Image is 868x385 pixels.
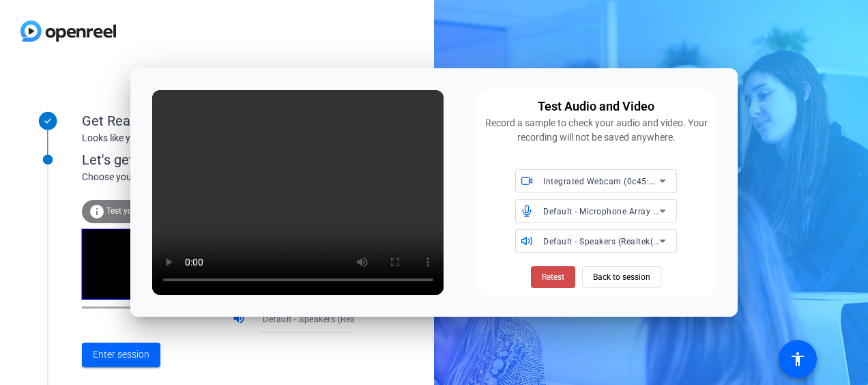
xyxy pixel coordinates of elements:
span: Back to session [593,264,650,290]
div: Let's get connected. [82,149,383,170]
span: Default - Speakers (Realtek(R) Audio) [263,313,410,324]
span: Enter session [93,347,149,362]
div: Record a sample to check your audio and video. Your recording will not be saved anywhere. [483,116,709,145]
mat-icon: info [89,203,105,220]
div: Choose your settings [82,170,383,184]
mat-icon: volume_up [232,311,248,328]
span: Integrated Webcam (0c45:674c) [543,175,672,186]
button: Back to session [582,266,661,288]
div: Looks like you've been invited to join [82,131,355,145]
mat-icon: accessibility [790,351,806,367]
div: Get Ready! [82,111,355,131]
button: Retest [531,266,575,288]
div: Test Audio and Video [538,97,654,116]
span: Default - Microphone Array (Realtek(R) Audio) [543,205,725,216]
span: Default - Speakers (Realtek(R) Audio) [543,236,691,246]
span: Retest [542,271,564,283]
span: Test your audio and video [106,206,201,216]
